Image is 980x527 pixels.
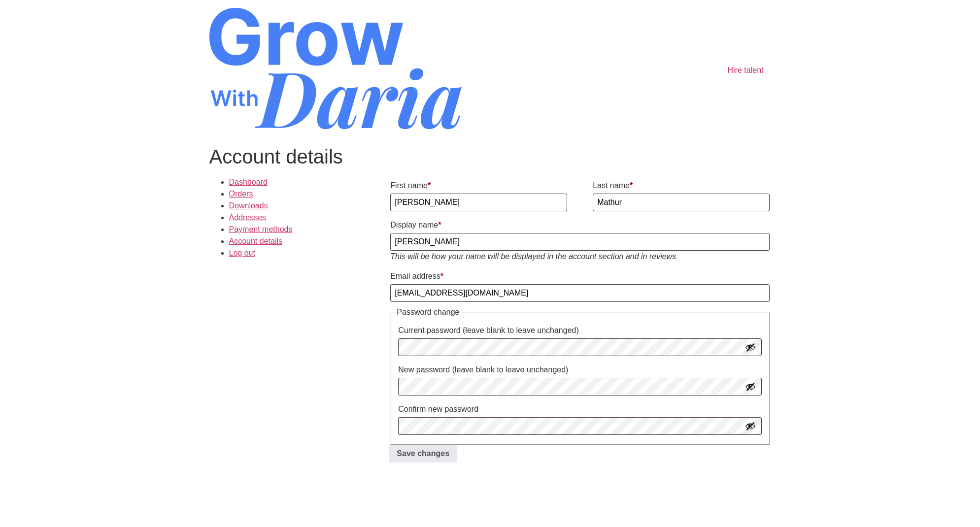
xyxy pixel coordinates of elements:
label: First name [390,178,567,194]
label: New password (leave blank to leave unchanged) [398,362,761,378]
nav: Account pages [209,176,378,259]
legend: Password change [397,306,459,318]
label: Display name [390,217,769,233]
label: Email address [390,268,769,284]
a: Payment methods [229,225,293,233]
label: Confirm new password [398,401,761,417]
a: Addresses [229,213,267,222]
nav: Main menu [720,8,771,133]
em: This will be how your name will be displayed in the account section and in reviews [390,252,676,261]
h1: Account details [209,145,771,168]
label: Current password (leave blank to leave unchanged) [398,323,761,338]
button: Save changes [389,445,457,463]
a: Downloads [229,201,268,210]
a: Orders [229,190,253,198]
a: Hire talent [720,61,771,80]
button: Show password [745,342,756,353]
button: Show password [745,421,756,431]
a: Dashboard [229,178,268,186]
img: Grow With Daria [209,8,462,130]
a: Account details [229,237,283,245]
label: Last name [593,178,769,194]
a: Log out [229,249,255,257]
button: Show password [745,381,756,392]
